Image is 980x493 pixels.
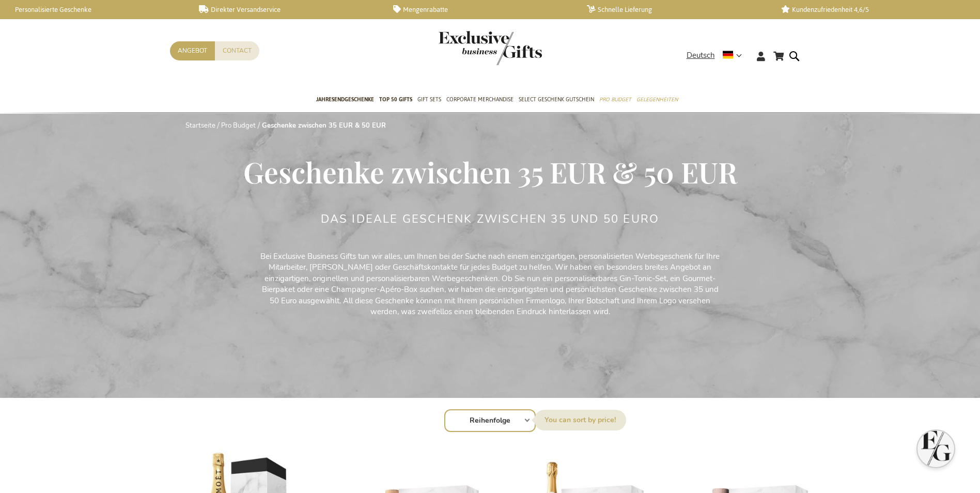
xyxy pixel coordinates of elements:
[417,94,441,105] span: Gift Sets
[379,87,412,113] a: TOP 50 Gifts
[519,94,594,105] span: Select Geschenk Gutschein
[5,5,182,14] a: Personalisierte Geschenke
[519,87,594,113] a: Select Geschenk Gutschein
[379,94,412,105] span: TOP 50 Gifts
[636,94,678,105] span: Gelegenheiten
[215,41,259,60] a: Contact
[446,94,514,105] span: Corporate Merchandise
[316,87,374,113] a: Jahresendgeschenke
[636,87,678,113] a: Gelegenheiten
[262,121,386,130] strong: Geschenke zwischen 35 EUR & 50 EUR
[417,87,441,113] a: Gift Sets
[781,5,958,14] a: Kundenzufriedenheit 4,6/5
[587,5,764,14] a: Schnelle Lieferung
[221,121,256,130] a: Pro Budget
[687,50,715,61] span: Deutsch
[393,5,570,14] a: Mengenrabatte
[439,31,542,65] img: Exclusive Business gifts logo
[439,31,490,65] a: store logo
[316,94,374,105] span: Jahresendgeschenke
[243,152,737,191] span: Geschenke zwischen 35 EUR & 50 EUR
[534,410,626,430] label: Sortieren nach
[446,87,514,113] a: Corporate Merchandise
[199,5,376,14] a: Direkter Versandservice
[170,41,215,60] a: Angebot
[599,94,631,105] span: Pro Budget
[321,213,660,225] h2: Das ideale Geschenk zwischen 35 und 50 Euro
[185,121,215,130] a: Startseite
[258,251,723,318] p: Bei Exclusive Business Gifts tun wir alles, um Ihnen bei der Suche nach einem einzigartigen, pers...
[599,87,631,113] a: Pro Budget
